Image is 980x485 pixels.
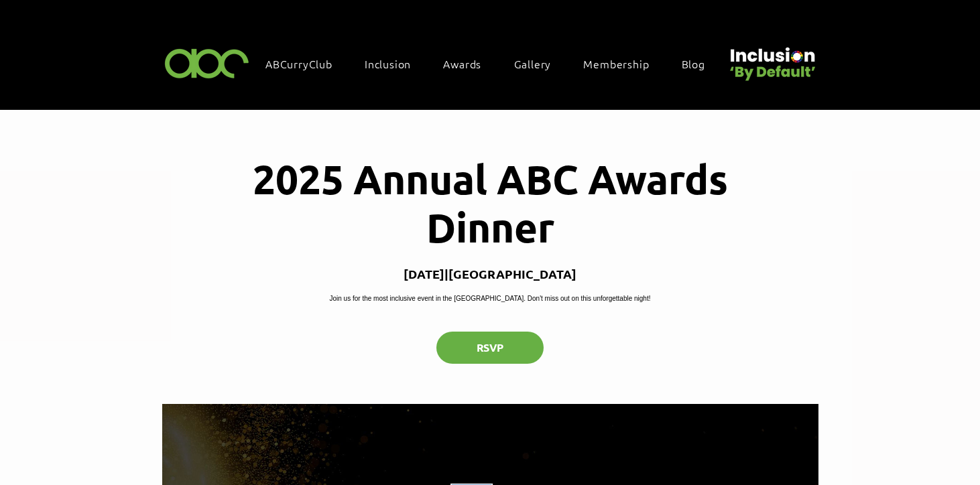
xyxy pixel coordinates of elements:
[161,43,253,82] img: ABC-Logo-Blank-Background-01-01-2.png
[448,266,576,281] p: [GEOGRAPHIC_DATA]
[259,50,725,78] nav: Site
[436,50,501,78] div: Awards
[514,56,552,71] span: Gallery
[576,50,669,78] a: Membership
[675,50,725,78] a: Blog
[444,266,448,281] span: |
[265,56,332,71] span: ABCurryClub
[358,50,431,78] div: Inclusion
[208,154,773,251] h1: 2025 Annual ABC Awards Dinner
[365,56,411,71] span: Inclusion
[682,56,705,71] span: Blog
[436,332,544,364] button: RSVP
[259,50,353,78] a: ABCurryClub
[583,56,649,71] span: Membership
[507,50,572,78] a: Gallery
[404,266,444,281] p: [DATE]
[330,293,651,303] p: Join us for the most inclusive event in the [GEOGRAPHIC_DATA]. Don't miss out on this unforgettab...
[725,36,818,82] img: Untitled design (22).png
[443,56,481,71] span: Awards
